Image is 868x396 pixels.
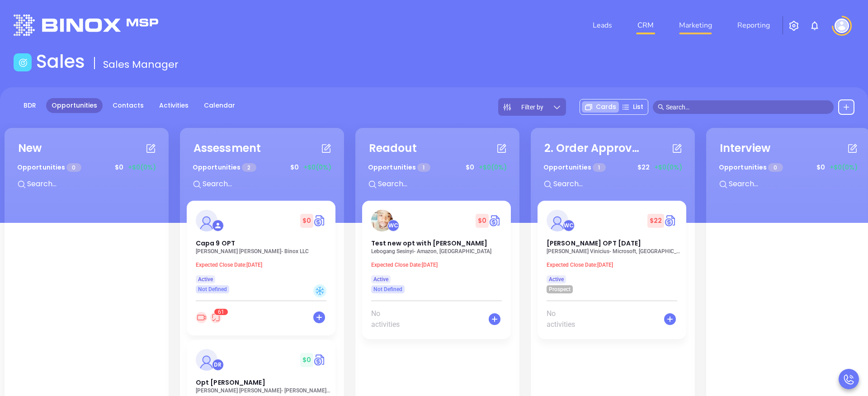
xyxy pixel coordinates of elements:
[17,159,81,176] p: Opportunities
[589,16,616,34] a: Leads
[198,98,241,113] a: Calendar
[371,308,410,330] span: No activities
[830,163,858,172] span: +$0 (0%)
[196,248,331,255] p: David Romero - Binox LLC
[196,262,331,268] p: Expected Close Date: [DATE]
[538,135,688,201] div: 2. Order ApprovedOpportunities 1$22+$0(0%)
[788,20,799,31] img: iconSetting
[36,51,85,72] h1: Sales
[521,104,543,110] span: Filter by
[313,353,326,367] img: Quote
[713,135,863,201] div: InterviewOpportunities 0$0+$0(0%)
[221,309,224,315] span: 1
[196,210,217,231] img: Capa 9 OPT
[11,135,162,201] div: NewOpportunities 0$0+$0(0%)
[666,102,829,112] input: Search…
[728,178,863,190] input: Search...
[373,274,388,284] span: Active
[300,214,313,228] span: $ 0
[18,98,42,113] a: BDR
[593,163,605,172] span: 1
[552,178,688,190] input: Search...
[288,160,301,174] span: $ 0
[128,163,156,172] span: +$0 (0%)
[369,140,417,156] div: Readout
[196,239,235,248] span: Capa 9 OPT
[218,309,221,315] span: 6
[26,178,162,190] input: Search...
[635,160,652,174] span: $ 22
[373,284,402,294] span: Not Defined
[835,19,849,33] img: user
[734,16,774,34] a: Reporting
[107,98,149,113] a: Contacts
[809,20,820,31] img: iconNotification
[214,309,228,315] sup: 61
[368,159,430,176] p: Opportunities
[547,239,641,248] span: Felipe OPT may 9
[387,220,399,231] div: Walter Contreras
[313,284,326,297] div: Cold
[489,214,502,227] img: Quote
[720,140,770,156] div: Interview
[103,57,179,71] span: Sales Manager
[544,140,644,156] div: 2. Order Approved
[719,159,783,176] p: Opportunities
[371,248,507,255] p: Lebogang Sesinyi - Amazon, South Africa
[596,102,616,112] span: Cards
[549,284,571,294] span: Prospect
[463,160,476,174] span: $ 0
[654,163,682,172] span: +$0 (0%)
[547,308,586,330] span: No activities
[313,214,326,227] img: Quote
[198,274,213,284] span: Active
[196,387,331,394] p: Paul Amaden - Amaden Gay Agencies
[154,98,194,113] a: Activities
[377,178,513,190] input: Search...
[658,104,664,110] span: search
[538,201,686,293] a: profileWalter Contreras$22Circle dollar[PERSON_NAME] OPT [DATE][PERSON_NAME] Vinicius- Microsoft,...
[242,163,256,172] span: 2
[543,159,606,176] p: Opportunities
[303,163,331,172] span: +$0 (0%)
[193,140,261,156] div: Assessment
[675,16,716,34] a: Marketing
[198,284,227,294] span: Not Defined
[417,163,430,172] span: 1
[18,140,42,156] div: New
[547,262,682,268] p: Expected Close Date: [DATE]
[547,210,568,231] img: Felipe OPT may 9
[479,163,507,172] span: +$0 (0%)
[563,220,575,231] div: Walter Contreras
[14,14,158,36] img: logo
[113,160,126,174] span: $ 0
[46,98,103,113] a: Opportunities
[647,214,664,228] span: $ 22
[187,201,337,340] div: profile $0Circle dollarCapa 9 OPT[PERSON_NAME] [PERSON_NAME]- Binox LLCExpected Close Date:[DATE]...
[633,102,643,112] span: List
[538,201,688,344] div: profileWalter Contreras$22Circle dollar[PERSON_NAME] OPT [DATE][PERSON_NAME] Vinicius- Microsoft,...
[371,210,393,231] img: Test new opt with kevin
[202,178,337,190] input: Search...
[476,214,489,228] span: $ 0
[768,163,783,172] span: 0
[300,353,313,367] span: $ 0
[212,359,224,371] div: David Romero
[814,160,827,174] span: $ 0
[547,248,682,255] p: Felipe Vinicius - Microsoft, Brazil
[664,214,677,227] img: Quote
[362,135,513,201] div: ReadoutOpportunities 1$0+$0(0%)
[187,201,335,293] a: profile $0Circle dollarCapa 9 OPT[PERSON_NAME] [PERSON_NAME]- Binox LLCExpected Close Date:[DATE]...
[371,262,507,268] p: Expected Close Date: [DATE]
[193,159,256,176] p: Opportunities
[549,274,564,284] span: Active
[362,201,511,293] a: profileWalter Contreras$0Circle dollarTest new opt with [PERSON_NAME]Lebogang Sesinyi- Amazon, [G...
[634,16,657,34] a: CRM
[371,239,487,248] span: Test new opt with kevin
[362,201,513,344] div: profileWalter Contreras$0Circle dollarTest new opt with [PERSON_NAME]Lebogang Sesinyi- Amazon, [G...
[187,135,337,201] div: AssessmentOpportunities 2$0+$0(0%)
